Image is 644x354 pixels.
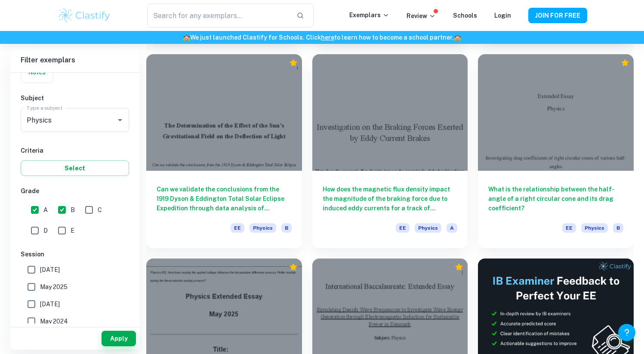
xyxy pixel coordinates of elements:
a: Can we validate the conclusions from the 1919 Dyson & Eddington Total Solar Eclipse Expedition th... [146,54,302,248]
span: May 2024 [40,317,68,326]
h6: Subject [21,93,129,103]
span: C [98,205,102,215]
span: EE [396,223,410,233]
h6: We just launched Clastify for Schools. Click to learn how to become a school partner. [2,33,642,42]
label: Type a subject [27,104,62,111]
button: Select [21,160,129,176]
a: Login [494,12,511,19]
span: A [447,223,457,233]
a: How does the magnetic flux density impact the magnitude of the braking force due to induced eddy ... [312,54,468,248]
div: Premium [289,263,298,271]
a: What is the relationship between the half-angle of a right circular cone and its drag coefficient... [478,54,634,248]
img: Clastify logo [57,7,112,24]
span: May 2025 [40,282,68,292]
span: [DATE] [40,299,60,309]
h6: Can we validate the conclusions from the 1919 Dyson & Eddington Total Solar Eclipse Expedition th... [157,185,292,213]
span: B [281,223,292,233]
h6: Session [21,249,129,259]
a: here [321,34,334,41]
span: EE [562,223,576,233]
span: Physics [250,223,276,233]
span: Physics [415,223,441,233]
span: B [613,223,623,233]
input: Search for any exemplars... [147,3,289,28]
span: EE [231,223,244,233]
p: Exemplars [349,10,389,20]
h6: How does the magnetic flux density impact the magnitude of the braking force due to induced eddy ... [323,185,458,213]
button: Open [114,114,126,126]
span: Physics [581,223,608,233]
a: Schools [453,12,477,19]
button: Apply [102,331,136,346]
span: B [71,205,75,215]
span: 🏫 [183,34,190,41]
span: [DATE] [40,265,60,274]
h6: Criteria [21,146,129,155]
p: Review [407,11,436,21]
div: Premium [455,263,463,271]
span: 🏫 [454,34,461,41]
button: Help and Feedback [618,324,635,341]
span: A [43,205,48,215]
button: JOIN FOR FREE [528,8,587,23]
div: Premium [289,58,298,67]
h6: Filter exemplars [10,48,139,72]
div: Premium [621,58,629,67]
h6: Grade [21,186,129,196]
h6: What is the relationship between the half-angle of a right circular cone and its drag coefficient? [488,185,623,213]
span: E [71,226,74,235]
span: D [43,226,48,235]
